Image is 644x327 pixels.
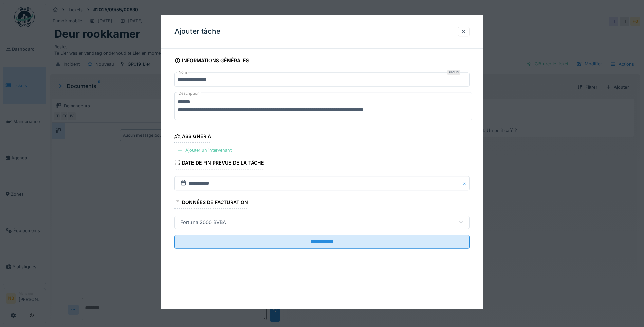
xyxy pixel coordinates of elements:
[174,146,234,155] div: Ajouter un intervenant
[174,132,211,143] div: Assigner à
[462,176,470,190] button: Close
[174,158,264,169] div: Date de fin prévue de la tâche
[174,55,249,67] div: Informations générales
[174,27,220,36] h3: Ajouter tâche
[447,70,460,75] div: Requis
[178,219,229,226] div: Fortuna 2000 BVBA
[174,197,248,209] div: Données de facturation
[177,89,201,98] label: Description
[177,70,188,75] label: Nom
